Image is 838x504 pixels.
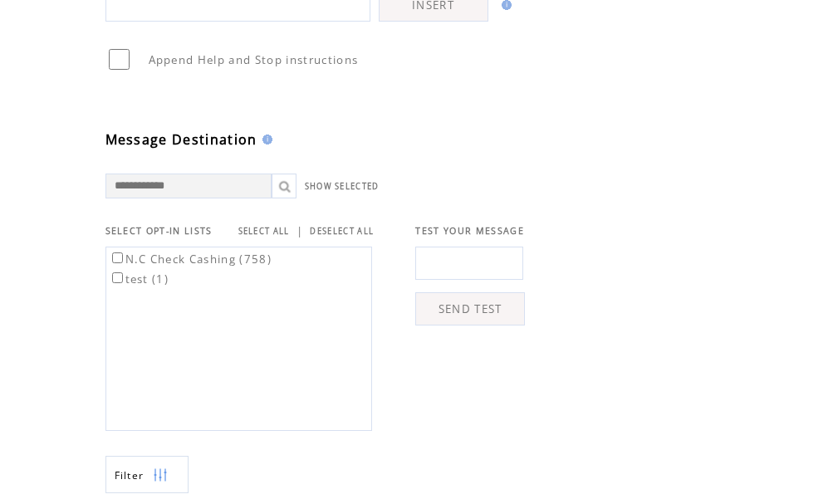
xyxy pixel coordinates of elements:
a: Filter [105,456,189,493]
span: Show filters [115,468,145,482]
span: Append Help and Stop instructions [149,52,359,67]
span: | [296,223,303,238]
input: N.C Check Cashing (758) [112,252,123,263]
span: Message Destination [105,130,257,149]
a: SHOW SELECTED [305,181,380,192]
label: test (1) [109,272,169,286]
input: test (1) [112,272,123,283]
a: SEND TEST [415,292,525,325]
label: N.C Check Cashing (758) [109,252,272,267]
span: TEST YOUR MESSAGE [415,225,524,237]
a: DESELECT ALL [310,226,374,237]
img: filters.png [153,457,168,494]
a: SELECT ALL [238,226,290,237]
img: help.gif [257,135,272,144]
span: SELECT OPT-IN LISTS [105,225,213,237]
